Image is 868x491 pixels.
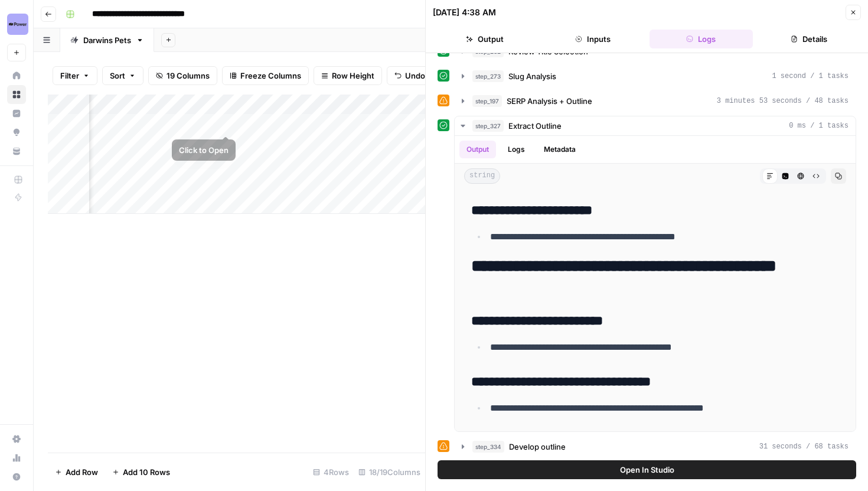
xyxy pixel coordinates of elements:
[167,70,210,82] span: 19 Columns
[222,66,309,85] button: Freeze Columns
[772,71,849,82] span: 1 second / 1 tasks
[455,437,856,456] button: 31 seconds / 68 tasks
[455,116,856,135] button: 0 ms / 1 tasks
[387,66,433,85] button: Undo
[501,141,532,158] button: Logs
[508,120,562,132] span: Extract Outline
[507,95,592,107] span: SERP Analysis + Outline
[759,441,849,452] span: 31 seconds / 68 tasks
[7,467,26,486] button: Help + Support
[537,141,583,158] button: Metadata
[179,144,229,156] div: Click to Open
[332,70,374,82] span: Row Height
[105,463,177,482] button: Add 10 Rows
[66,466,98,478] span: Add Row
[53,66,97,85] button: Filter
[7,430,26,448] a: Settings
[7,142,26,161] a: Your Data
[123,466,170,478] span: Add 10 Rows
[650,30,753,48] button: Logs
[472,95,502,107] span: step_197
[240,70,301,82] span: Freeze Columns
[354,463,425,482] div: 18/19 Columns
[455,67,856,86] button: 1 second / 1 tasks
[110,70,125,82] span: Sort
[509,441,566,453] span: Develop outline
[148,66,217,85] button: 19 Columns
[758,30,861,48] button: Details
[308,463,354,482] div: 4 Rows
[7,448,26,467] a: Usage
[455,92,856,110] button: 3 minutes 53 seconds / 48 tasks
[789,121,849,131] span: 0 ms / 1 tasks
[7,9,26,39] button: Workspace: Power Digital
[314,66,382,85] button: Row Height
[464,168,500,184] span: string
[472,70,504,82] span: step_273
[405,70,425,82] span: Undo
[620,464,674,476] span: Open In Studio
[433,30,536,48] button: Output
[508,70,556,82] span: Slug Analysis
[438,460,856,479] button: Open In Studio
[472,441,504,453] span: step_334
[7,66,26,85] a: Home
[472,120,504,132] span: step_327
[541,30,644,48] button: Inputs
[7,123,26,142] a: Opportunities
[60,28,154,52] a: Darwins Pets
[102,66,143,85] button: Sort
[459,141,496,158] button: Output
[433,6,496,18] div: [DATE] 4:38 AM
[60,70,79,82] span: Filter
[83,34,131,46] div: Darwins Pets
[48,463,105,482] button: Add Row
[7,104,26,123] a: Insights
[7,85,26,104] a: Browse
[455,136,856,431] div: 0 ms / 1 tasks
[717,96,849,106] span: 3 minutes 53 seconds / 48 tasks
[7,14,28,35] img: Power Digital Logo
